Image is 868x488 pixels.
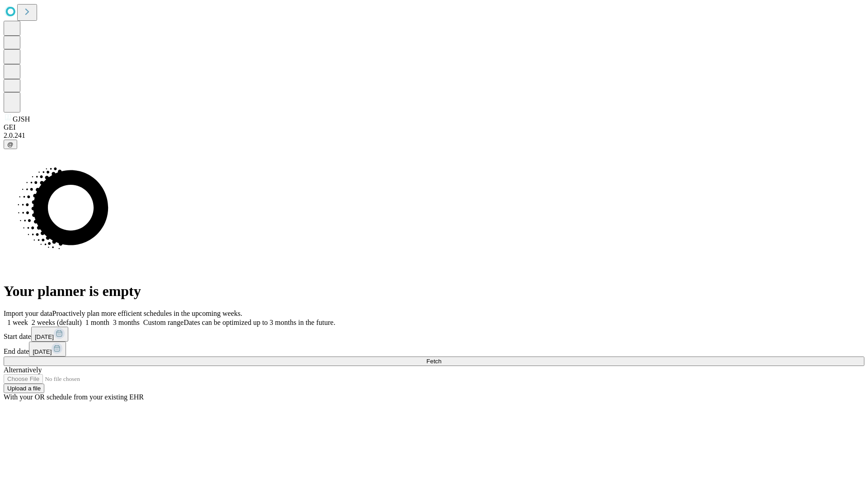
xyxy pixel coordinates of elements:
div: GEI [4,123,864,131]
span: Alternatively [4,366,42,374]
span: 1 month [85,319,109,326]
button: [DATE] [29,342,66,357]
div: End date [4,342,864,357]
span: [DATE] [35,333,54,340]
span: Import your data [4,310,52,317]
h1: Your planner is empty [4,283,864,300]
span: 2 weeks (default) [32,319,82,326]
button: [DATE] [31,327,68,342]
span: [DATE] [33,348,52,355]
span: @ [7,141,14,148]
div: Start date [4,327,864,342]
div: 2.0.241 [4,131,864,140]
span: 1 week [7,319,28,326]
button: @ [4,140,17,149]
span: 3 months [113,319,140,326]
button: Upload a file [4,384,44,393]
span: Custom range [143,319,184,326]
button: Fetch [4,357,864,366]
span: Proactively plan more efficient schedules in the upcoming weeks. [52,310,242,317]
span: Fetch [426,358,441,365]
span: GJSH [13,115,30,123]
span: With your OR schedule from your existing EHR [4,393,144,401]
span: Dates can be optimized up to 3 months in the future. [184,319,335,326]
